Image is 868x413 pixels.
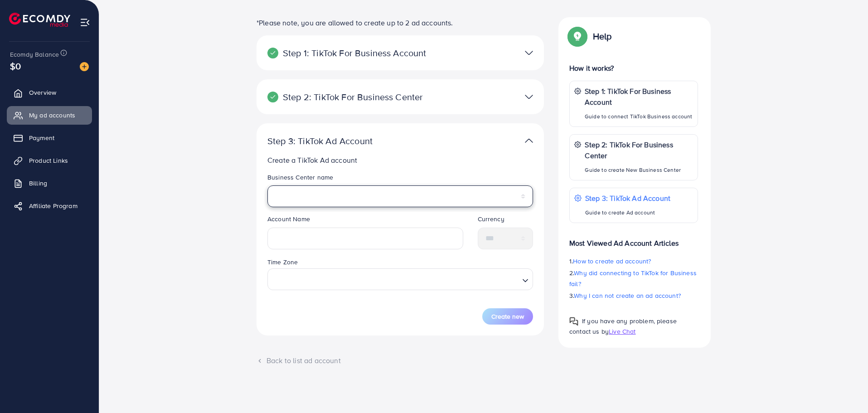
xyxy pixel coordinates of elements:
span: Create new [491,312,524,321]
p: *Please note, you are allowed to create up to 2 ad accounts. [257,17,544,28]
legend: Account Name [267,214,463,227]
span: Billing [29,179,47,188]
span: How to create ad account? [573,257,651,266]
span: If you have any problem, please contact us by [569,316,677,336]
p: 1. [569,256,698,267]
p: Most Viewed Ad Account Articles [569,230,698,248]
img: Popup guide [569,317,578,326]
p: How it works? [569,63,698,73]
input: Search for option [272,271,519,288]
a: Billing [7,174,92,192]
img: menu [80,17,90,28]
a: Overview [7,83,92,102]
p: Step 2: TikTok For Business Center [585,139,693,161]
a: My ad accounts [7,106,92,124]
p: Step 1: TikTok For Business Account [267,48,440,58]
img: image [80,62,89,71]
img: logo [9,13,70,27]
p: Step 3: TikTok Ad Account [267,136,440,146]
p: Guide to create New Business Center [585,165,693,175]
span: Payment [29,133,54,142]
p: 2. [569,267,698,289]
span: Affiliate Program [29,201,78,210]
span: Live Chat [609,327,635,336]
a: Payment [7,129,92,147]
span: Why I can not create an ad account? [574,291,681,300]
span: Overview [29,88,56,97]
legend: Business Center name [267,173,533,185]
iframe: Chat [829,372,861,406]
p: Guide to connect TikTok Business account [585,111,693,122]
img: TikTok partner [525,90,533,103]
p: Step 2: TikTok For Business Center [267,92,440,102]
button: Create new [482,308,533,325]
div: Search for option [267,268,533,290]
span: Why did connecting to TikTok for Business fail? [569,268,697,288]
div: Back to list ad account [257,355,544,366]
img: Popup guide [569,28,586,44]
p: Step 1: TikTok For Business Account [585,86,693,107]
a: Affiliate Program [7,197,92,215]
img: TikTok partner [525,134,533,147]
span: $0 [10,59,21,73]
legend: Currency [478,214,533,227]
span: My ad accounts [29,111,75,120]
a: Product Links [7,151,92,170]
p: Help [593,31,612,42]
p: 3. [569,290,698,301]
p: Create a TikTok Ad account [267,155,537,165]
p: Guide to create Ad account [585,207,670,218]
span: Product Links [29,156,68,165]
span: Ecomdy Balance [10,50,59,59]
img: TikTok partner [525,46,533,59]
p: Step 3: TikTok Ad Account [585,193,670,204]
label: Time Zone [267,258,298,267]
